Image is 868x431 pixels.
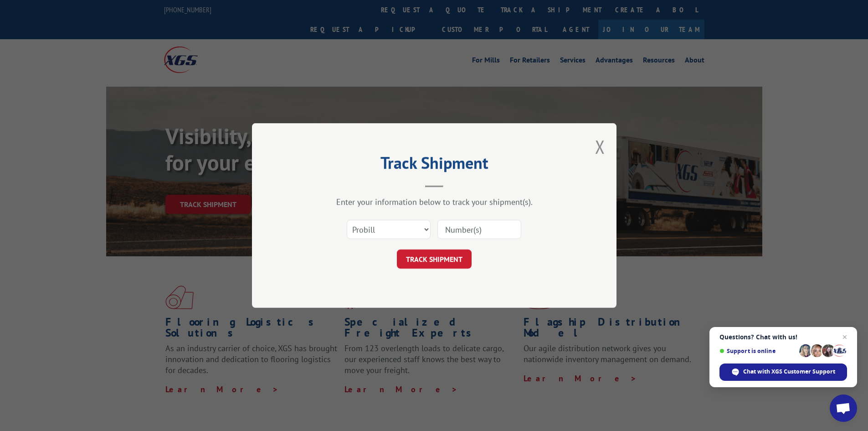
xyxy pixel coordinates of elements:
[839,332,850,343] span: Close chat
[743,368,835,376] span: Chat with XGS Customer Support
[298,156,571,174] h2: Track Shipment
[719,348,796,354] span: Support is online
[719,363,847,381] div: Chat with XGS Customer Support
[719,333,847,341] span: Questions? Chat with us!
[298,197,571,207] div: Enter your information below to track your shipment(s).
[397,249,472,269] button: TRACK SHIPMENT
[437,220,521,239] input: Number(s)
[595,135,605,159] button: Close modal
[830,395,857,422] div: Open chat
